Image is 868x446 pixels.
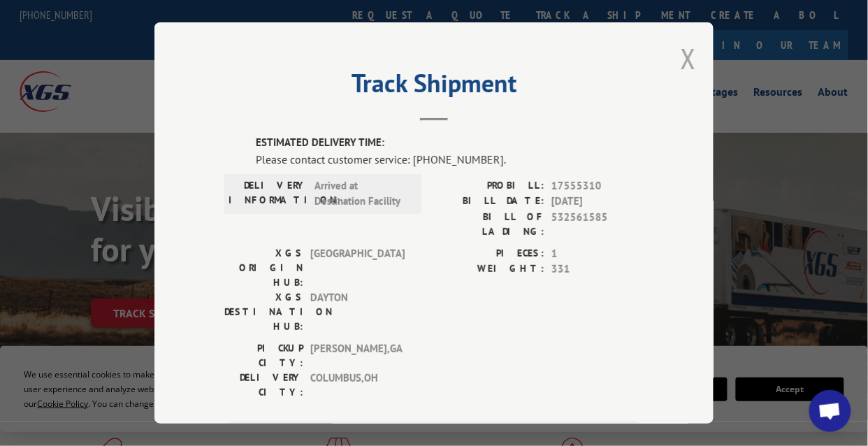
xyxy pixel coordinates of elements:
label: BILL DATE: [434,194,544,210]
span: Arrived at Destination Facility [314,178,409,209]
div: Open chat [809,390,851,432]
label: DELIVERY INFORMATION: [229,178,308,209]
label: ESTIMATED DELIVERY TIME: [256,135,644,151]
label: BILL OF LADING: [434,209,544,238]
span: 532561585 [551,209,644,238]
span: 17555310 [551,178,644,194]
span: 331 [551,261,644,278]
label: DELIVERY CITY: [224,370,303,399]
span: COLUMBUS , OH [310,370,405,399]
h2: Track Shipment [224,73,644,100]
span: DAYTON [310,289,405,333]
span: [DATE] [551,194,644,210]
span: 1 [551,245,644,261]
label: PROBILL: [434,178,544,194]
label: XGS DESTINATION HUB: [224,289,303,333]
div: Please contact customer service: [PHONE_NUMBER]. [256,150,644,167]
label: XGS ORIGIN HUB: [224,245,303,289]
label: PICKUP CITY: [224,340,303,370]
span: [PERSON_NAME] , GA [310,340,405,370]
button: Close modal [681,40,696,77]
label: WEIGHT: [434,261,544,278]
span: [GEOGRAPHIC_DATA] [310,245,405,289]
label: PIECES: [434,245,544,261]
